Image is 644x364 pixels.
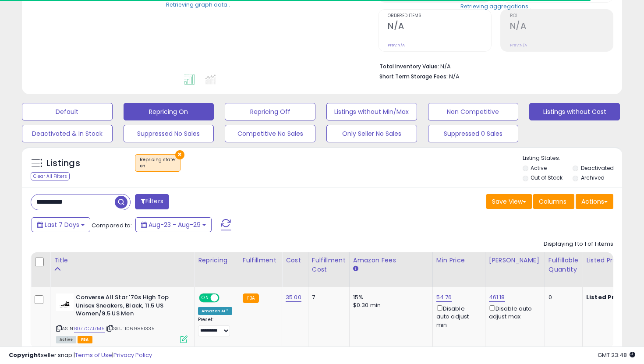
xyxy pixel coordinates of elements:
div: Retrieving graph data.. [166,0,230,8]
span: ON [200,294,211,302]
img: 31seOimruGL._SL40_.jpg [56,293,74,311]
button: Non Competitive [428,103,519,120]
div: Title [54,256,191,265]
div: on [140,163,176,169]
button: Deactivated & In Stock [22,125,113,142]
button: × [175,150,184,159]
div: 15% [353,293,426,301]
b: Converse All Star '70s High Top Unisex Sneakers, Black, 11.5 US Women/9.5 US Men [76,293,182,320]
a: Terms of Use [75,351,112,359]
div: Fulfillment Cost [312,256,346,274]
a: Privacy Policy [113,351,152,359]
button: Listings without Cost [529,103,620,120]
a: B077C7J7M5 [74,325,105,332]
b: Listed Price: [586,293,626,301]
span: Repricing state : [140,156,176,170]
div: Displaying 1 to 1 of 1 items [544,240,613,248]
button: Actions [576,194,613,209]
a: 54.76 [436,293,452,302]
div: Clear All Filters [31,172,70,180]
div: Disable auto adjust min [436,304,478,329]
button: Competitive No Sales [225,125,315,142]
div: seller snap | | [9,351,152,360]
span: All listings currently available for purchase on Amazon [56,336,76,343]
div: $0.30 min [353,301,426,309]
button: Repricing On [124,103,214,120]
div: Fulfillable Quantity [548,256,579,274]
h5: Listings [46,157,80,170]
span: FBA [78,336,92,343]
button: Suppressed No Sales [124,125,214,142]
button: Repricing Off [225,103,315,120]
a: 461.18 [489,293,505,302]
label: Archived [581,174,605,181]
p: Listing States: [523,154,623,163]
div: Cost [286,256,304,265]
span: Compared to: [92,221,132,230]
div: Fulfillment [243,256,278,265]
button: Columns [533,194,574,209]
label: Out of Stock [531,174,563,181]
a: 35.00 [286,293,301,302]
button: Save View [486,194,532,209]
span: OFF [218,294,232,302]
div: [PERSON_NAME] [489,256,541,265]
div: Min Price [436,256,481,265]
button: Filters [135,194,169,209]
button: Listings without Min/Max [326,103,417,120]
div: Amazon AI * [198,307,232,315]
small: FBA [243,293,259,303]
button: Default [22,103,113,120]
div: Disable auto adjust max [489,304,538,321]
span: Last 7 Days [45,220,79,229]
div: Repricing [198,256,235,265]
div: Retrieving aggregations.. [460,2,531,10]
button: Aug-23 - Aug-29 [135,217,212,232]
button: Only Seller No Sales [326,125,417,142]
label: Active [531,164,547,172]
span: Aug-23 - Aug-29 [149,220,201,229]
div: 0 [548,293,576,301]
button: Last 7 Days [32,217,90,232]
span: Columns [539,197,566,206]
button: Suppressed 0 Sales [428,125,519,142]
div: 7 [312,293,343,301]
div: ASIN: [56,293,188,342]
label: Deactivated [581,164,614,172]
div: Amazon Fees [353,256,429,265]
div: Preset: [198,317,232,336]
span: | SKU: 1069851335 [106,325,155,332]
strong: Copyright [9,351,41,359]
small: Amazon Fees. [353,265,358,273]
span: 2025-09-6 23:48 GMT [598,351,635,359]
